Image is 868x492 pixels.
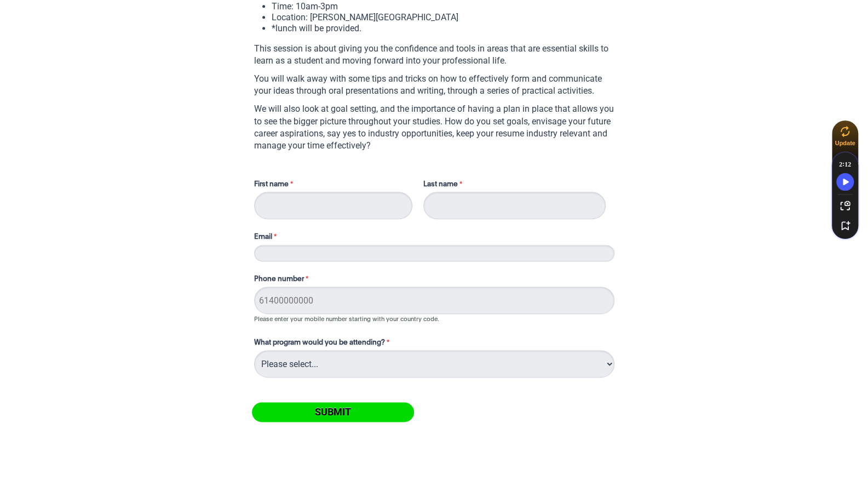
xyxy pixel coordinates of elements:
[254,287,614,314] input: Phone number
[272,23,361,33] span: *lunch will be provided.
[254,179,296,192] label: First name
[254,104,616,151] span: We will also look at goal setting, and the importance of having a plan in place that allows you t...
[254,350,614,377] select: What program would you be attending?
[254,316,439,322] span: Please enter your mobile number starting with your country code.
[272,12,458,22] span: Location: [PERSON_NAME][GEOGRAPHIC_DATA]
[254,192,412,219] input: First name
[252,402,414,422] input: Submit
[423,192,606,219] input: Last name
[254,337,617,351] label: What program would you be attending?
[254,232,412,245] label: Email
[423,179,465,192] label: Last name
[254,245,614,261] input: Email
[254,73,604,96] span: You will walk away with some tips and tricks on how to effectively form and communicate your idea...
[272,1,338,12] span: Time: 10am-3pm
[254,43,611,66] span: This session is about giving you the confidence and tools in areas that are essential skills to l...
[254,274,325,287] label: Phone number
